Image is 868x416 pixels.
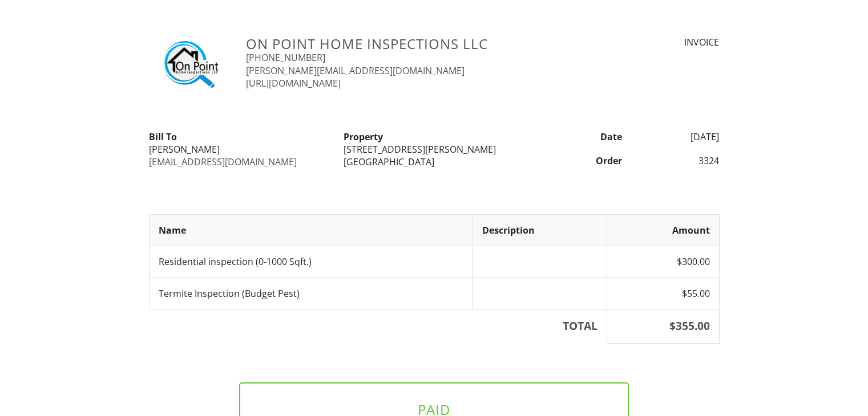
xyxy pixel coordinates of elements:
[246,36,573,51] h3: On Point Home Inspections LLC
[149,143,330,156] div: [PERSON_NAME]
[159,255,312,268] span: Residential inspection (0-1000 Sqft.)
[149,130,177,143] strong: Bill To
[587,36,719,48] div: INVOICE
[344,156,524,168] div: [GEOGRAPHIC_DATA]
[246,64,465,77] a: [PERSON_NAME][EMAIL_ADDRESS][DOMAIN_NAME]
[149,309,607,343] th: TOTAL
[531,154,629,167] div: Order
[246,51,325,64] a: [PHONE_NUMBER]
[473,214,607,246] th: Description
[149,156,297,168] a: [EMAIL_ADDRESS][DOMAIN_NAME]
[344,130,383,143] strong: Property
[629,130,726,143] div: [DATE]
[629,154,726,167] div: 3324
[607,214,719,246] th: Amount
[607,278,719,309] td: $55.00
[607,309,719,343] th: $355.00
[531,130,629,143] div: Date
[149,36,233,92] img: Untitled3-1.jpg
[607,246,719,278] td: $300.00
[149,214,473,246] th: Name
[159,287,300,300] span: Termite Inspection (Budget Pest)
[246,77,341,89] a: [URL][DOMAIN_NAME]
[344,143,524,156] div: [STREET_ADDRESS][PERSON_NAME]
